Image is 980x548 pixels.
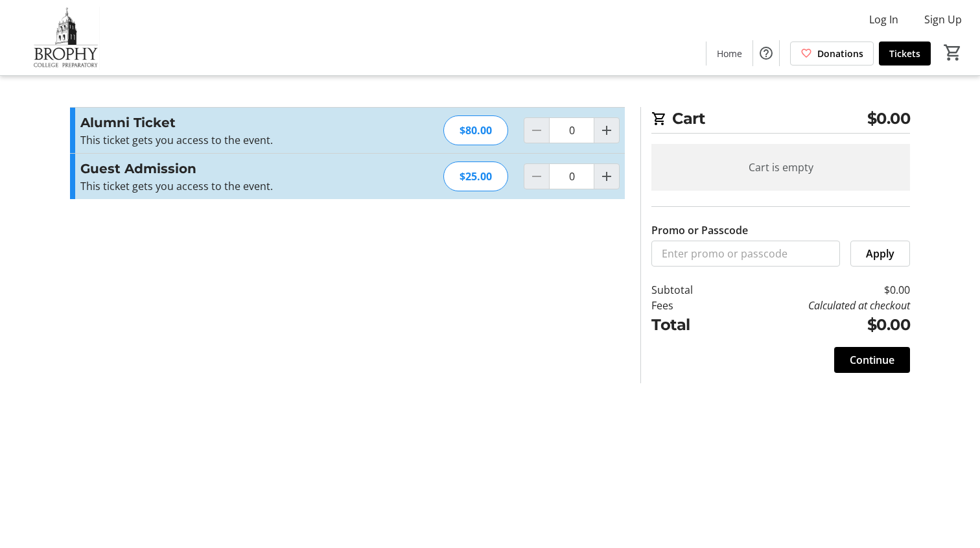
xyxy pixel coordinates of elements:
[850,352,894,368] span: Continue
[651,282,727,298] td: Subtotal
[727,298,910,313] td: Calculated at checkout
[651,313,727,337] td: Total
[443,115,508,145] div: $80.00
[651,298,727,313] td: Fees
[941,41,964,64] button: Cart
[651,107,910,134] h2: Cart
[867,107,911,130] span: $0.00
[549,163,594,189] input: Guest Admission Quantity
[914,9,972,30] button: Sign Up
[80,159,364,178] h3: Guest Admission
[727,313,910,337] td: $0.00
[651,144,910,191] div: Cart is empty
[859,9,909,30] button: Log In
[651,241,840,267] input: Enter promo or passcode
[549,117,594,143] input: Alumni Ticket Quantity
[80,113,364,132] h3: Alumni Ticket
[8,5,123,70] img: Brophy College Preparatory 's Logo
[889,47,920,60] span: Tickets
[80,132,364,148] p: This ticket gets you access to the event.
[727,282,910,298] td: $0.00
[594,164,619,189] button: Increment by one
[817,47,863,60] span: Donations
[866,246,894,261] span: Apply
[753,40,779,66] button: Help
[924,12,962,27] span: Sign Up
[651,222,748,238] label: Promo or Passcode
[717,47,742,60] span: Home
[850,241,910,267] button: Apply
[869,12,898,27] span: Log In
[80,178,364,194] div: This ticket gets you access to the event.
[790,42,874,66] a: Donations
[594,118,619,143] button: Increment by one
[834,347,910,373] button: Continue
[706,42,752,66] a: Home
[879,42,931,66] a: Tickets
[443,161,508,191] div: $25.00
